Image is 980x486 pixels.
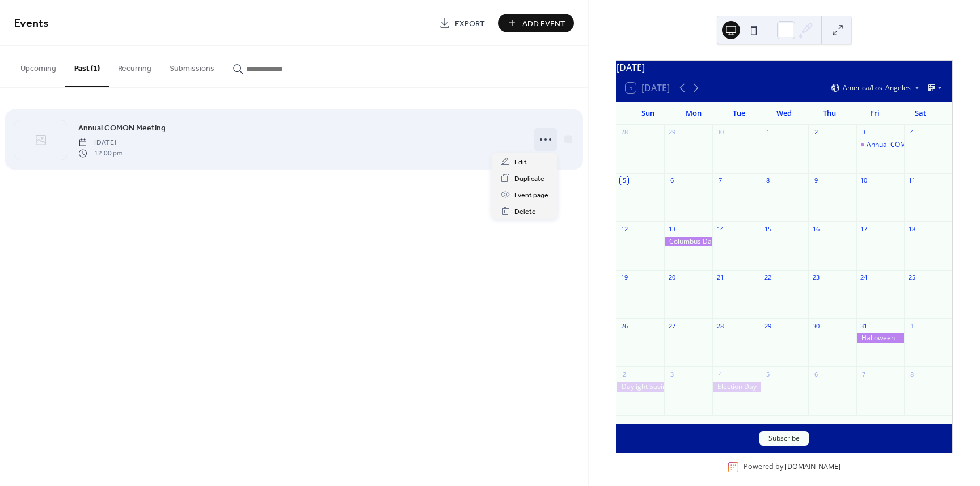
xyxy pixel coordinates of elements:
span: 12:00 pm [78,148,122,158]
span: Events [14,12,49,35]
span: Add Event [522,18,565,29]
span: Duplicate [514,173,544,185]
div: 2 [620,370,628,378]
button: Past (1) [65,46,109,87]
div: 9 [812,176,820,185]
div: [DATE] [616,61,952,74]
div: Annual COMON Meeting [856,140,905,150]
div: 1 [907,322,916,330]
button: Upcoming [11,46,65,86]
div: Mon [671,102,716,125]
div: Fri [852,102,898,125]
div: 30 [812,322,820,330]
div: 2 [812,128,820,137]
div: 31 [860,322,868,330]
div: Thu [807,102,852,125]
span: Annual COMON Meeting [78,122,166,134]
a: [DOMAIN_NAME] [785,462,840,472]
div: 6 [668,176,676,185]
div: 4 [907,128,916,137]
div: 10 [860,176,868,185]
div: 13 [668,225,676,233]
div: 7 [860,370,868,378]
div: 1 [764,128,772,137]
span: America/Los_Angeles [843,84,911,91]
div: Tue [716,102,762,125]
div: 11 [907,176,916,185]
div: 24 [860,273,868,282]
div: 28 [620,128,628,137]
div: 3 [668,370,676,378]
button: Submissions [160,46,223,86]
div: 19 [620,273,628,282]
div: Annual COMON Meeting [867,140,944,150]
div: 29 [764,322,772,330]
div: Powered by [744,462,840,472]
div: 22 [764,273,772,282]
div: Sun [626,102,671,125]
div: 8 [764,176,772,185]
div: 3 [860,128,868,137]
div: Sat [898,102,943,125]
div: 26 [620,322,628,330]
div: Wed [762,102,807,125]
div: Halloween [856,333,905,343]
div: Election Day [712,382,761,392]
a: Annual COMON Meeting [78,121,166,134]
button: Subscribe [759,431,809,446]
div: 7 [716,176,724,185]
div: 8 [907,370,916,378]
div: 5 [620,176,628,185]
div: 14 [716,225,724,233]
div: 15 [764,225,772,233]
div: 23 [812,273,820,282]
div: 4 [716,370,724,378]
span: [DATE] [78,138,122,148]
button: Add Event [498,14,574,32]
div: Columbus Day [664,237,712,247]
div: Daylight Saving Time ends [616,382,665,392]
span: Delete [514,206,536,218]
div: 6 [812,370,820,378]
div: 5 [764,370,772,378]
div: 28 [716,322,724,330]
div: 21 [716,273,724,282]
div: 18 [907,225,916,233]
div: 17 [860,225,868,233]
div: 30 [716,128,724,137]
div: 25 [907,273,916,282]
div: 29 [668,128,676,137]
div: 27 [668,322,676,330]
div: 12 [620,225,628,233]
span: Event page [514,189,548,201]
div: 20 [668,273,676,282]
button: Recurring [109,46,160,86]
a: Export [430,14,493,32]
div: 16 [812,225,820,233]
span: Export [455,18,485,29]
span: Edit [514,157,527,168]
